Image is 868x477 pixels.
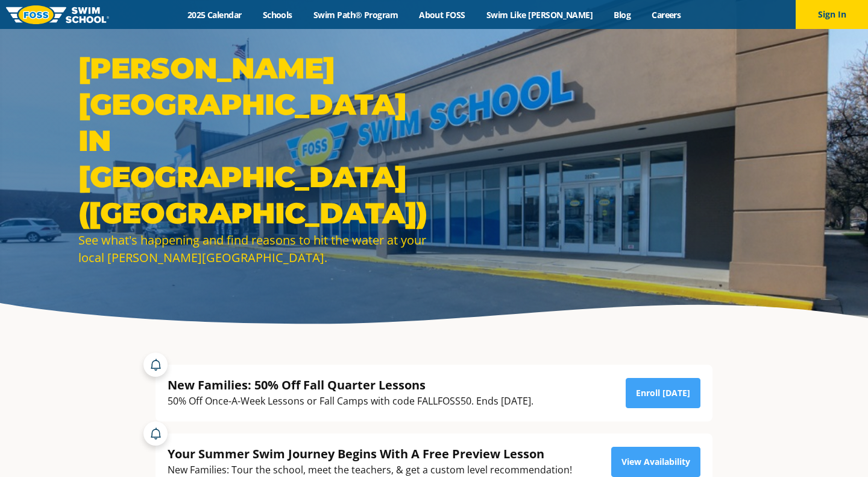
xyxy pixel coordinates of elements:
[611,447,700,477] a: View Availability
[168,446,572,462] div: Your Summer Swim Journey Begins With A Free Preview Lesson
[168,377,533,393] div: New Families: 50% Off Fall Quarter Lessons
[78,231,428,266] div: See what's happening and find reasons to hit the water at your local [PERSON_NAME][GEOGRAPHIC_DATA].
[476,9,603,21] a: Swim Like [PERSON_NAME]
[641,9,691,21] a: Careers
[409,9,476,21] a: About FOSS
[78,50,428,231] h1: [PERSON_NAME][GEOGRAPHIC_DATA] in [GEOGRAPHIC_DATA] ([GEOGRAPHIC_DATA])
[168,393,533,409] div: 50% Off Once-A-Week Lessons or Fall Camps with code FALLFOSS50. Ends [DATE].
[603,9,641,21] a: Blog
[626,378,700,408] a: Enroll [DATE]
[252,9,303,21] a: Schools
[177,9,252,21] a: 2025 Calendar
[6,5,109,24] img: FOSS Swim School Logo
[303,9,408,21] a: Swim Path® Program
